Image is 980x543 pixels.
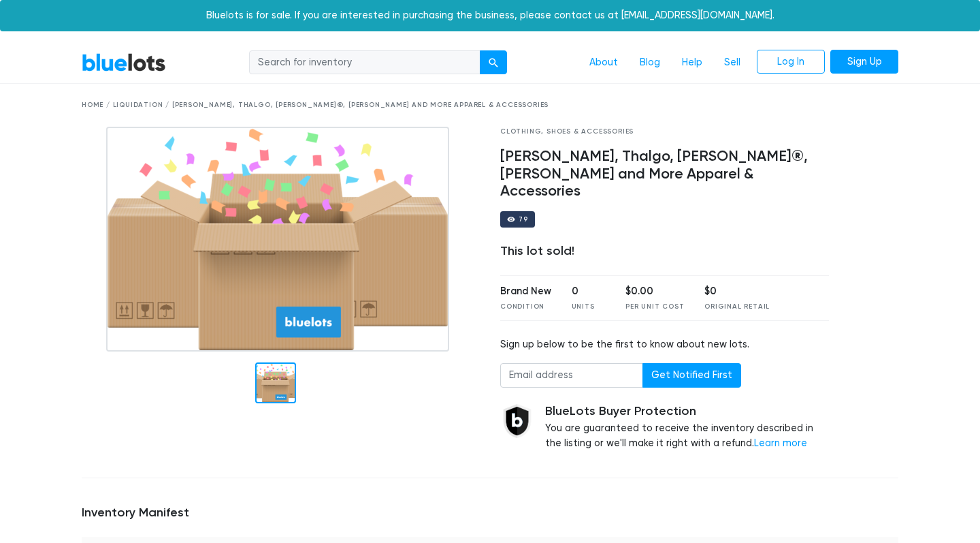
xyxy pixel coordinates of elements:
[500,284,551,299] div: Brand New
[82,100,898,110] div: Home / Liquidation / [PERSON_NAME], Thalgo, [PERSON_NAME]®, [PERSON_NAME] and More Apparel & Acce...
[82,506,898,521] h5: Inventory Manifest
[713,50,751,76] a: Sell
[545,404,829,419] h5: BlueLots Buyer Protection
[572,302,606,312] div: Units
[500,127,829,137] div: Clothing, Shoes & Accessories
[578,50,629,76] a: About
[625,302,684,312] div: Per Unit Cost
[757,50,825,74] a: Log In
[545,404,829,451] div: You are guaranteed to receive the inventory described in the listing or we'll make it right with ...
[500,148,829,201] h4: [PERSON_NAME], Thalgo, [PERSON_NAME]®, [PERSON_NAME] and More Apparel & Accessories
[572,284,606,299] div: 0
[625,284,684,299] div: $0.00
[82,52,166,72] a: BlueLots
[249,50,480,75] input: Search for inventory
[106,127,449,352] img: box_graphic.png
[519,216,528,223] div: 79
[500,337,829,352] div: Sign up below to be the first to know about new lots.
[500,404,534,438] img: buyer_protection_shield-3b65640a83011c7d3ede35a8e5a80bfdfaa6a97447f0071c1475b91a4b0b3d01.png
[671,50,713,76] a: Help
[500,363,643,388] input: Email address
[500,244,829,259] div: This lot sold!
[642,363,741,388] button: Get Notified First
[629,50,671,76] a: Blog
[704,302,770,312] div: Original Retail
[500,302,551,312] div: Condition
[830,50,898,74] a: Sign Up
[704,284,770,299] div: $0
[754,437,807,449] a: Learn more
